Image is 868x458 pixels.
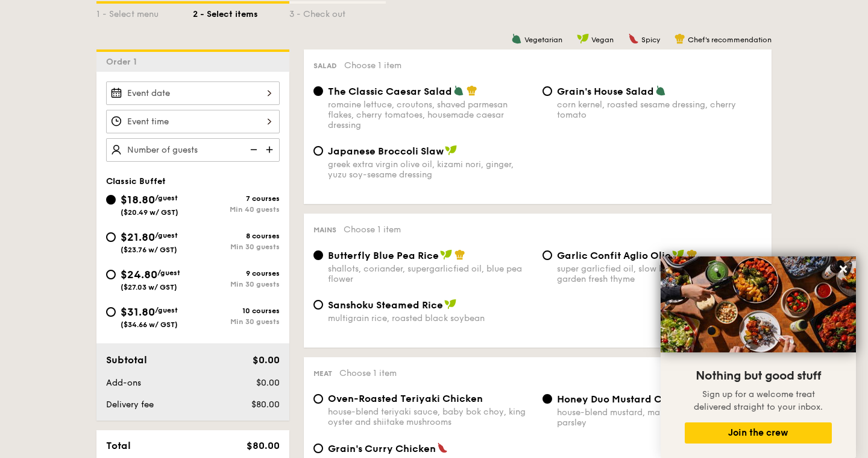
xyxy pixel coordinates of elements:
[641,36,660,44] span: Spicy
[289,4,386,21] div: 3 - Check out
[328,159,533,180] div: greek extra virgin olive oil, kizami nori, ginger, yuzu soy-sesame dressing
[542,86,552,96] input: Grain's House Saladcorn kernel, roasted sesame dressing, cherry tomato
[557,86,654,97] span: Grain's House Salad
[193,205,280,214] div: Min 40 guests
[193,4,289,21] div: 2 - Select items
[328,443,436,454] span: Grain's Curry Chicken
[106,81,280,105] input: Event date
[685,422,832,444] button: Join the crew
[339,368,397,378] span: Choose 1 item
[193,269,280,278] div: 9 courses
[834,259,853,279] button: Close
[313,394,323,404] input: Oven-Roasted Teriyaki Chickenhouse-blend teriyaki sauce, baby bok choy, king oyster and shiitake ...
[313,250,323,260] input: Butterfly Blue Pea Riceshallots, coriander, supergarlicfied oil, blue pea flower
[193,280,280,288] div: Min 30 guests
[313,62,337,70] span: Salad
[121,193,155,206] span: $18.80
[155,306,178,314] span: /guest
[313,226,336,234] span: Mains
[328,145,444,157] span: Japanese Broccoli Slaw
[106,138,280,162] input: Number of guests
[121,320,178,329] span: ($34.66 w/ GST)
[437,442,448,453] img: icon-spicy.37a8142b.svg
[542,394,552,404] input: Honey Duo Mustard Chickenhouse-blend mustard, maple soy baked potato, parsley
[256,378,280,388] span: $0.00
[313,369,332,378] span: Meat
[542,250,552,260] input: Garlic Confit Aglio Oliosuper garlicfied oil, slow baked cherry tomatoes, garden fresh thyme
[628,33,639,44] img: icon-spicy.37a8142b.svg
[687,249,697,260] img: icon-chef-hat.a58ddaea.svg
[328,264,533,284] div: shallots, coriander, supergarlicfied oil, blue pea flower
[155,231,178,240] span: /guest
[155,194,178,202] span: /guest
[106,110,280,133] input: Event time
[344,224,401,235] span: Choose 1 item
[444,299,456,310] img: icon-vegan.f8ff3823.svg
[121,208,178,217] span: ($20.49 w/ GST)
[328,299,443,311] span: Sanshoku Steamed Rice
[696,369,821,383] span: Nothing but good stuff
[328,313,533,323] div: multigrain rice, roasted black soybean
[247,440,280,451] span: $80.00
[121,268,157,281] span: $24.80
[193,194,280,203] div: 7 courses
[106,307,116,317] input: $31.80/guest($34.66 w/ GST)10 coursesMin 30 guests
[694,389,823,412] span: Sign up for a welcome treat delivered straight to your inbox.
[96,4,193,21] div: 1 - Select menu
[193,243,280,251] div: Min 30 guests
[511,33,522,44] img: icon-vegetarian.fe4039eb.svg
[675,33,685,44] img: icon-chef-hat.a58ddaea.svg
[557,250,671,261] span: Garlic Confit Aglio Olio
[557,100,762,120] div: corn kernel, roasted sesame dressing, cherry tomato
[688,36,772,44] span: Chef's recommendation
[193,232,280,240] div: 8 courses
[577,33,589,44] img: icon-vegan.f8ff3823.svg
[313,146,323,156] input: Japanese Broccoli Slawgreek extra virgin olive oil, kizami nori, ginger, yuzu soy-sesame dressing
[313,86,323,96] input: The Classic Caesar Saladromaine lettuce, croutons, shaved parmesan flakes, cherry tomatoes, house...
[251,399,280,410] span: $80.00
[262,138,280,161] img: icon-add.58712e84.svg
[557,264,762,284] div: super garlicfied oil, slow baked cherry tomatoes, garden fresh thyme
[121,305,155,319] span: $31.80
[328,407,533,427] div: house-blend teriyaki sauce, baby bok choy, king oyster and shiitake mushrooms
[106,195,116,205] input: $18.80/guest($20.49 w/ GST)7 coursesMin 40 guests
[313,300,323,310] input: Sanshoku Steamed Ricemultigrain rice, roasted black soybean
[106,399,154,410] span: Delivery fee
[106,440,131,451] span: Total
[106,270,116,279] input: $24.80/guest($27.03 w/ GST)9 coursesMin 30 guests
[454,249,465,260] img: icon-chef-hat.a58ddaea.svg
[524,36,562,44] span: Vegetarian
[591,36,614,44] span: Vegan
[328,250,439,261] span: Butterfly Blue Pea Rice
[655,85,666,96] img: icon-vegetarian.fe4039eb.svg
[106,176,166,186] span: Classic Buffet
[328,86,452,97] span: The Classic Caesar Salad
[557,393,694,405] span: Honey Duo Mustard Chicken
[244,138,262,161] img: icon-reduce.1d2dbef1.svg
[453,85,464,96] img: icon-vegetarian.fe4039eb.svg
[661,256,856,352] img: DSC07876-Edit02-Large.jpeg
[328,393,483,404] span: Oven-Roasted Teriyaki Chicken
[106,378,141,388] span: Add-ons
[344,60,401,71] span: Choose 1 item
[440,249,452,260] img: icon-vegan.f8ff3823.svg
[445,145,457,156] img: icon-vegan.f8ff3823.svg
[193,307,280,315] div: 10 courses
[193,317,280,326] div: Min 30 guests
[106,354,147,366] span: Subtotal
[106,232,116,242] input: $21.80/guest($23.76 w/ GST)8 coursesMin 30 guests
[467,85,477,96] img: icon-chef-hat.a58ddaea.svg
[313,444,323,453] input: Grain's Curry Chickennyonya curry, masala powder, lemongrass
[121,246,177,254] span: ($23.76 w/ GST)
[157,269,180,277] span: /guest
[328,100,533,130] div: romaine lettuce, croutons, shaved parmesan flakes, cherry tomatoes, housemade caesar dressing
[672,249,684,260] img: icon-vegan.f8ff3823.svg
[121,283,177,291] span: ($27.03 w/ GST)
[121,231,155,244] span: $21.80
[557,407,762,428] div: house-blend mustard, maple soy baked potato, parsley
[106,57,142,67] span: Order 1
[253,354,280,366] span: $0.00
